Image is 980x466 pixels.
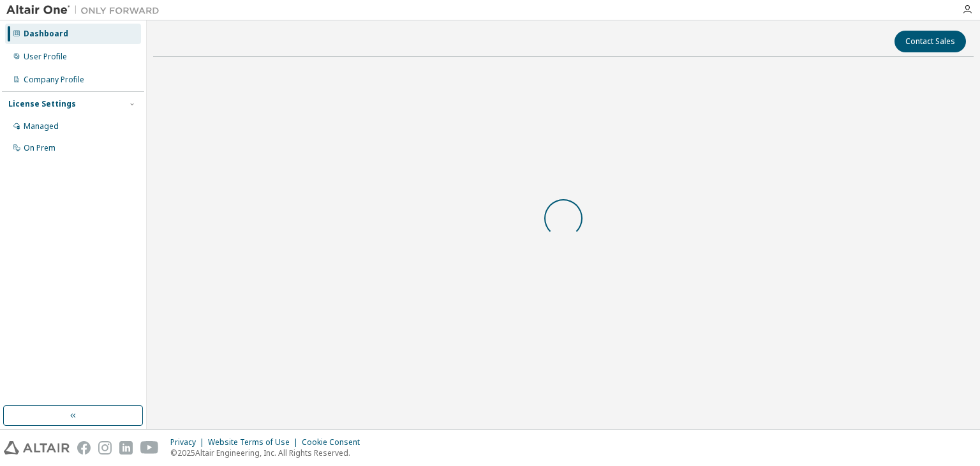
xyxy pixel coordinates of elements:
[24,75,84,85] div: Company Profile
[170,437,208,447] div: Privacy
[302,437,367,447] div: Cookie Consent
[24,29,68,39] div: Dashboard
[140,441,159,455] img: youtube.svg
[24,143,56,153] div: On Prem
[170,447,367,458] p: © 2025 Altair Engineering, Inc. All Rights Reserved.
[8,99,76,109] div: License Settings
[119,441,133,455] img: linkedin.svg
[895,31,966,52] button: Contact Sales
[6,4,166,17] img: Altair One
[98,441,112,455] img: instagram.svg
[24,121,59,132] div: Managed
[4,441,70,455] img: altair_logo.svg
[24,52,67,62] div: User Profile
[208,437,302,447] div: Website Terms of Use
[77,441,91,455] img: facebook.svg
